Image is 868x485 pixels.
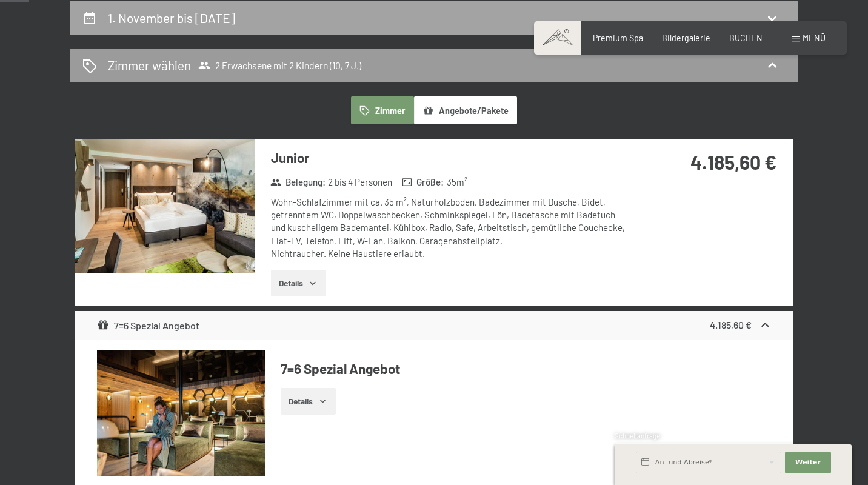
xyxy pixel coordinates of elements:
[803,33,826,43] span: Menü
[271,270,326,296] button: Details
[75,139,255,273] img: mss_renderimg.php
[662,33,710,43] a: Bildergalerie
[97,318,200,333] div: 7=6 Spezial Angebot
[729,33,763,43] a: BUCHEN
[97,350,265,477] img: mss_renderimg.php
[351,96,414,124] button: Zimmer
[271,196,632,260] div: Wohn-Schlafzimmer mit ca. 35 m², Naturholzboden, Badezimmer mit Dusche, Bidet, getrenntem WC, Dop...
[447,176,467,189] span: 35 m²
[690,150,776,173] strong: 4.185,60 €
[75,311,793,340] div: 7=6 Spezial Angebot4.185,60 €
[328,176,392,189] span: 2 bis 4 Personen
[785,452,831,473] button: Weiter
[615,432,660,440] span: Schnellanfrage
[593,33,643,43] a: Premium Spa
[271,149,632,167] h3: Junior
[108,10,235,25] h2: 1. November bis [DATE]
[414,96,517,124] button: Angebote/Pakete
[108,56,191,74] h2: Zimmer wählen
[402,176,444,189] strong: Größe :
[795,458,821,467] span: Weiter
[198,59,361,72] span: 2 Erwachsene mit 2 Kindern (10, 7 J.)
[281,360,772,378] h4: 7=6 Spezial Angebot
[270,176,326,189] strong: Belegung :
[281,388,336,415] button: Details
[710,319,752,330] strong: 4.185,60 €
